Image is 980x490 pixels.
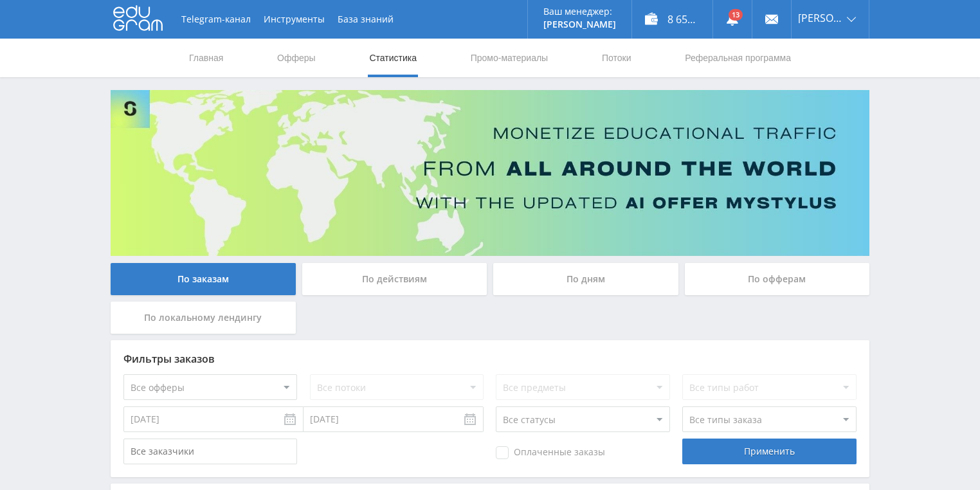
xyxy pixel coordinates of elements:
[543,19,616,30] p: [PERSON_NAME]
[496,446,605,459] span: Оплаченные заказы
[302,263,487,295] div: По действиям
[601,39,633,77] a: Потоки
[682,439,856,464] div: Применить
[684,39,792,77] a: Реферальная программа
[123,439,297,464] input: Все заказчики
[685,263,870,295] div: По офферам
[188,39,224,77] a: Главная
[798,13,843,23] span: [PERSON_NAME]
[469,39,549,77] a: Промо-материалы
[111,302,296,334] div: По локальному лендингу
[276,39,317,77] a: Офферы
[368,39,418,77] a: Статистика
[123,353,857,365] div: Фильтры заказов
[493,263,678,295] div: По дням
[543,6,616,17] p: Ваш менеджер:
[111,90,869,256] img: Banner
[111,263,296,295] div: По заказам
